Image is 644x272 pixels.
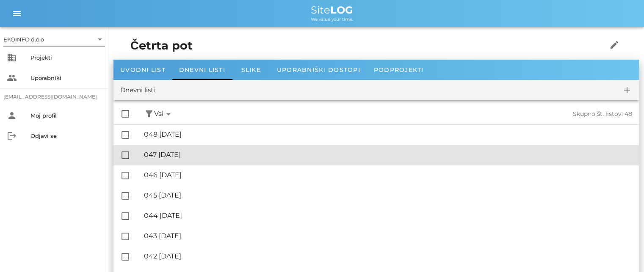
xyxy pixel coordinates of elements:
[144,109,154,119] button: filter_alt
[311,4,353,16] span: Site
[30,132,102,139] div: Odjavi se
[144,191,632,199] div: 045 [DATE]
[241,66,261,74] span: Slike
[30,112,102,119] div: Moj profil
[311,16,353,22] span: We value your time.
[609,40,619,50] i: edit
[277,66,360,74] span: Uporabniški dostopi
[7,73,17,83] i: people
[403,110,633,118] div: Skupno št. listov: 48
[130,37,581,55] h1: Četrta pot
[120,66,166,74] span: Uvodni list
[144,212,632,220] div: 044 [DATE]
[523,181,644,272] div: Pripomoček za klepet
[30,54,102,61] div: Projekti
[3,36,44,43] div: EKOINFO d.o.o
[7,131,17,141] i: logout
[523,181,644,272] iframe: Chat Widget
[163,109,174,119] i: arrow_drop_down
[622,85,632,95] i: add
[12,8,22,19] i: menu
[30,74,102,81] div: Uporabniki
[3,33,105,46] div: EKOINFO d.o.o
[144,232,632,240] div: 043 [DATE]
[7,52,17,63] i: business
[144,171,632,179] div: 046 [DATE]
[144,130,632,138] div: 048 [DATE]
[144,151,632,159] div: 047 [DATE]
[154,109,174,119] span: Vsi
[144,252,632,260] div: 042 [DATE]
[179,66,225,74] span: Dnevni listi
[374,66,424,74] span: Podprojekti
[95,34,105,44] i: arrow_drop_down
[120,85,155,95] div: Dnevni listi
[7,110,17,121] i: person
[330,4,353,16] b: LOG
